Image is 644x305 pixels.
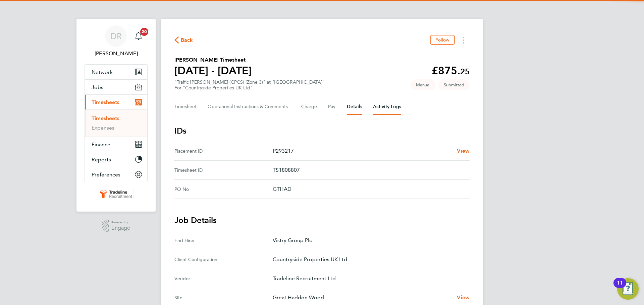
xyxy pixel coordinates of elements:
[273,185,464,193] p: GTHAD
[435,37,449,43] span: Follow
[617,283,623,292] div: 11
[208,99,290,115] button: Operational Instructions & Comments
[273,236,464,244] p: Vistry Group Plc
[373,99,401,115] button: Activity Logs
[102,220,130,232] a: Powered byEngage
[460,67,470,76] span: 25
[273,147,451,155] p: P293217
[85,80,147,94] button: Jobs
[174,85,325,91] div: For "Countryside Properties UK Ltd"
[457,294,470,302] a: View
[174,79,325,91] div: "Traffic [PERSON_NAME] (CPCS) (Zone 3)" at "[GEOGRAPHIC_DATA]"
[92,84,103,90] span: Jobs
[174,236,273,244] div: End Hirer
[457,294,470,301] span: View
[273,255,464,263] p: Countryside Properties UK Ltd
[85,109,147,137] div: Timesheets
[92,125,114,131] a: Expenses
[111,225,130,231] span: Engage
[140,28,148,36] span: 20
[132,25,145,47] a: 20
[85,137,147,152] button: Finance
[99,189,133,200] img: tradelinerecruitment-logo-retina.png
[457,148,470,154] span: View
[92,69,113,75] span: Network
[85,65,147,79] button: Network
[92,156,111,163] span: Reports
[174,294,273,302] div: Site
[174,255,273,263] div: Client Configuration
[174,275,273,283] div: Vendor
[85,95,147,109] button: Timesheets
[85,50,148,58] span: Demi Richens
[174,166,273,174] div: Timesheet ID
[273,166,464,174] p: TS1808807
[432,64,470,77] app-decimal: £875.
[174,215,470,226] h3: Job Details
[617,278,639,300] button: Open Resource Center, 11 new notifications
[92,99,119,105] span: Timesheets
[111,32,122,41] span: DR
[92,171,120,178] span: Preferences
[438,79,470,90] span: This timesheet is Submitted.
[328,99,336,115] button: Pay
[174,56,252,64] h2: [PERSON_NAME] Timesheet
[347,99,362,115] button: Details
[174,147,273,155] div: Placement ID
[181,36,193,44] span: Back
[458,35,470,45] button: Timesheets Menu
[92,141,110,148] span: Finance
[111,220,130,225] span: Powered by
[76,19,156,212] nav: Main navigation
[411,79,436,90] span: This timesheet was manually created.
[174,99,197,115] button: Timesheet
[174,126,470,136] h3: IDs
[92,115,119,122] a: Timesheets
[85,25,148,58] a: DR[PERSON_NAME]
[273,294,451,302] p: Great Haddon Wood
[273,275,464,283] p: Tradeline Recruitment Ltd
[174,64,252,77] h1: [DATE] - [DATE]
[85,152,147,167] button: Reports
[301,99,317,115] button: Charge
[85,167,147,182] button: Preferences
[430,35,455,45] button: Follow
[174,36,193,44] button: Back
[457,147,470,155] a: View
[174,185,273,193] div: PO No
[85,189,148,200] a: Go to home page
